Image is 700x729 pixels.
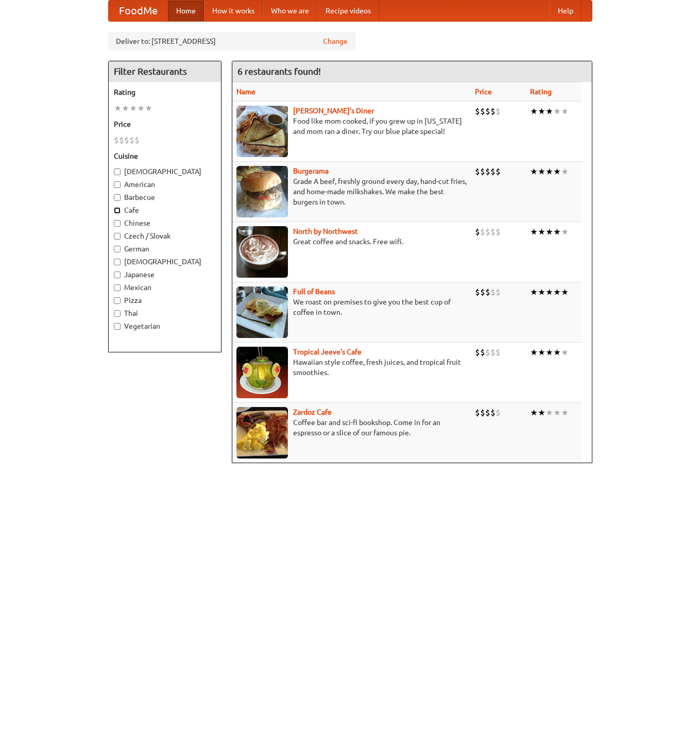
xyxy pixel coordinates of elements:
[496,407,501,418] li: $
[490,407,496,418] li: $
[114,218,216,228] label: Chinese
[485,407,490,418] li: $
[475,226,480,238] li: $
[485,166,490,177] li: $
[293,348,362,356] b: Tropical Jeeve's Cafe
[293,167,329,175] a: Burgerama
[550,1,582,21] a: Help
[263,1,317,21] a: Who we are
[490,166,496,177] li: $
[485,286,490,298] li: $
[114,151,216,161] h5: Cuisine
[475,166,480,177] li: $
[114,168,121,175] input: [DEMOGRAPHIC_DATA]
[114,282,216,293] label: Mexican
[236,116,467,137] p: Food like mom cooked, if you grew up in [US_STATE] and mom ran a diner. Try our blue plate special!
[236,417,467,438] p: Coffee bar and sci-fi bookshop. Come in for an espresso or a slice of our famous pie.
[236,357,467,378] p: Hawaiian style coffee, fresh juices, and tropical fruit smoothies.
[485,347,490,358] li: $
[114,246,121,252] input: German
[236,347,288,398] img: jeeves.jpg
[538,106,545,117] li: ★
[530,407,538,418] li: ★
[114,181,121,188] input: American
[475,407,480,418] li: $
[114,257,216,267] label: [DEMOGRAPHIC_DATA]
[293,287,335,296] a: Full of Beans
[496,166,501,177] li: $
[168,1,204,21] a: Home
[293,227,358,235] b: North by Northwest
[293,107,374,115] a: [PERSON_NAME]'s Diner
[545,407,553,418] li: ★
[496,347,501,358] li: $
[114,220,121,227] input: Chinese
[109,1,168,21] a: FoodMe
[561,347,569,358] li: ★
[114,192,216,202] label: Barbecue
[530,106,538,117] li: ★
[114,134,119,146] li: $
[119,134,124,146] li: $
[114,179,216,190] label: American
[114,194,121,201] input: Barbecue
[114,166,216,177] label: [DEMOGRAPHIC_DATA]
[114,321,216,331] label: Vegetarian
[236,88,255,96] a: Name
[561,286,569,298] li: ★
[114,295,216,306] label: Pizza
[114,297,121,304] input: Pizza
[490,286,496,298] li: $
[236,176,467,207] p: Grade A beef, freshly ground every day, hand-cut fries, and home-made milkshakes. We make the bes...
[561,226,569,238] li: ★
[496,286,501,298] li: $
[480,407,485,418] li: $
[553,226,561,238] li: ★
[114,269,216,280] label: Japanese
[545,166,553,177] li: ★
[236,236,467,247] p: Great coffee and snacks. Free wifi.
[545,106,553,117] li: ★
[236,226,288,278] img: north.jpg
[114,233,121,240] input: Czech / Slovak
[204,1,263,21] a: How it works
[496,106,501,117] li: $
[561,106,569,117] li: ★
[553,286,561,298] li: ★
[114,103,122,114] li: ★
[114,119,216,129] h5: Price
[114,87,216,97] h5: Rating
[293,408,332,416] a: Zardoz Cafe
[538,166,545,177] li: ★
[122,103,129,114] li: ★
[475,286,480,298] li: $
[480,106,485,117] li: $
[530,226,538,238] li: ★
[530,166,538,177] li: ★
[236,297,467,317] p: We roast on premises to give you the best cup of coffee in town.
[114,259,121,265] input: [DEMOGRAPHIC_DATA]
[134,134,140,146] li: $
[561,166,569,177] li: ★
[114,284,121,291] input: Mexican
[137,103,145,114] li: ★
[480,347,485,358] li: $
[561,407,569,418] li: ★
[490,226,496,238] li: $
[108,32,355,50] div: Deliver to: [STREET_ADDRESS]
[124,134,129,146] li: $
[236,106,288,157] img: sallys.jpg
[114,323,121,330] input: Vegetarian
[237,66,321,76] ng-pluralize: 6 restaurants found!
[490,106,496,117] li: $
[109,61,221,82] h4: Filter Restaurants
[114,272,121,278] input: Japanese
[114,205,216,215] label: Cafe
[480,286,485,298] li: $
[496,226,501,238] li: $
[114,207,121,214] input: Cafe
